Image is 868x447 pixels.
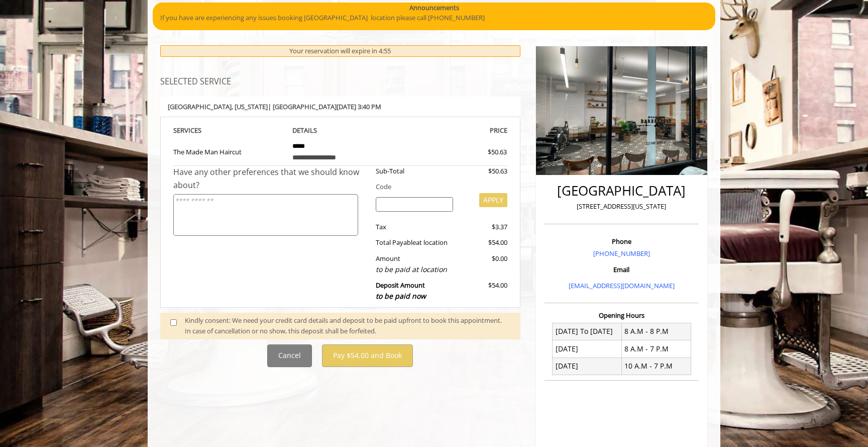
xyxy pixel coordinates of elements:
span: to be paid now [376,291,426,301]
h3: Phone [547,238,696,245]
td: [DATE] [553,340,622,357]
b: [GEOGRAPHIC_DATA] | [GEOGRAPHIC_DATA][DATE] 3:40 PM [168,102,381,111]
th: PRICE [396,125,507,136]
div: Total Payable [368,237,461,248]
td: 8 A.M - 8 P.M [621,323,691,340]
h3: Opening Hours [545,312,699,319]
div: Have any other preferences that we should know about? [173,166,368,192]
div: Your reservation will expire in 4:55 [160,45,520,57]
td: The Made Man Haircut [173,136,285,166]
div: $0.00 [461,253,507,275]
div: Amount [368,253,461,275]
b: Deposit Amount [376,281,426,301]
div: $3.37 [461,222,507,232]
h3: SELECTED SERVICE [160,77,520,86]
b: Announcements [409,3,459,13]
th: SERVICE [173,125,285,136]
td: [DATE] To [DATE] [553,323,622,340]
h3: Email [547,266,696,273]
div: $54.00 [461,237,507,248]
div: $50.63 [452,147,507,157]
a: [PHONE_NUMBER] [593,249,650,258]
p: If you have are experiencing any issues booking [GEOGRAPHIC_DATA] location please call [PHONE_NUM... [160,13,708,23]
div: Kindly consent: We need your credit card details and deposit to be paid upfront to book this appo... [185,315,510,336]
span: at location [416,238,448,247]
div: Code [368,182,507,192]
td: 8 A.M - 7 P.M [621,340,691,357]
span: S [198,126,201,135]
div: $50.63 [461,166,507,176]
th: DETAILS [285,125,396,136]
td: 10 A.M - 7 P.M [621,357,691,375]
h2: [GEOGRAPHIC_DATA] [547,184,696,198]
div: Sub-Total [368,166,461,176]
div: Tax [368,222,461,232]
td: [DATE] [553,357,622,375]
a: [EMAIL_ADDRESS][DOMAIN_NAME] [569,281,675,290]
div: to be paid at location [376,264,454,275]
p: [STREET_ADDRESS][US_STATE] [547,201,696,212]
button: Cancel [267,344,312,367]
button: Pay $54.00 and Book [322,344,413,367]
span: , [US_STATE] [232,102,268,111]
div: $54.00 [461,280,507,302]
button: APPLY [479,193,507,207]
